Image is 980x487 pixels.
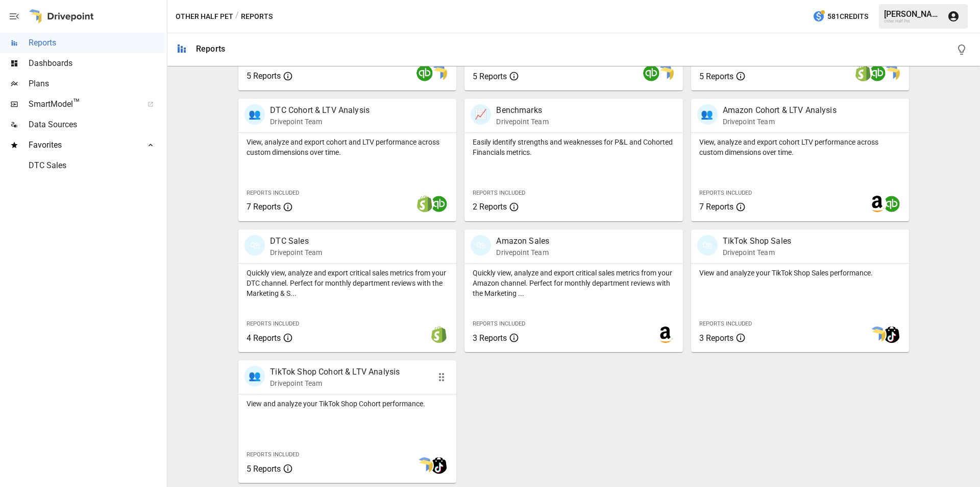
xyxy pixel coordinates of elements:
button: Other Half Pet [176,10,233,23]
span: Favorites [29,139,136,151]
span: 7 Reports [699,202,733,212]
img: tiktok [884,327,900,343]
div: 👥 [244,104,265,125]
p: Drivepoint Team [270,247,322,258]
span: Plans [29,78,165,90]
span: Reports Included [699,190,752,196]
p: View and analyze your TikTok Shop Cohort performance. [247,399,448,409]
img: quickbooks [884,196,900,212]
span: Reports [29,37,165,49]
img: shopify [855,65,871,81]
span: Reports Included [247,320,299,327]
div: Other Half Pet [884,19,941,24]
img: quickbooks [416,65,433,81]
button: 581Credits [808,7,872,26]
div: 📈 [471,104,491,125]
img: quickbooks [431,196,447,212]
span: ™ [73,97,80,109]
span: Reports Included [473,190,525,196]
img: smart model [416,457,433,474]
span: 581 Credits [827,10,868,23]
span: SmartModel [29,98,136,110]
div: 🛍 [471,235,491,256]
span: 2 Reports [473,202,507,212]
img: quickbooks [643,65,659,81]
p: View and analyze your TikTok Shop Sales performance. [699,268,901,278]
img: tiktok [431,457,447,474]
img: amazon [869,196,886,212]
span: Reports Included [247,451,299,458]
p: TikTok Shop Cohort & LTV Analysis [270,366,400,378]
p: Drivepoint Team [496,117,548,127]
span: Data Sources [29,119,165,131]
div: [PERSON_NAME] [884,9,941,19]
div: 🛍 [244,235,265,256]
span: 3 Reports [699,333,733,343]
img: smart model [884,65,900,81]
span: 5 Reports [473,72,507,81]
p: Drivepoint Team [496,247,549,258]
span: 5 Reports [247,71,281,81]
p: Drivepoint Team [270,117,370,127]
p: Drivepoint Team [723,117,837,127]
span: 5 Reports [247,464,281,474]
p: Quickly view, analyze and export critical sales metrics from your DTC channel. Perfect for monthl... [247,268,448,298]
p: View, analyze and export cohort LTV performance across custom dimensions over time. [699,137,901,157]
div: Reports [196,44,225,54]
p: Quickly view, analyze and export critical sales metrics from your Amazon channel. Perfect for mon... [473,268,674,298]
span: 7 Reports [247,202,281,212]
p: View, analyze and export cohort and LTV performance across custom dimensions over time. [247,137,448,157]
p: Benchmarks [496,104,548,117]
div: 👥 [244,366,265,386]
img: smart model [657,65,674,81]
span: DTC Sales [29,159,165,172]
span: 4 Reports [247,333,281,343]
img: smart model [869,327,886,343]
span: Reports Included [473,320,525,327]
p: Amazon Sales [496,235,549,247]
p: Amazon Cohort & LTV Analysis [723,104,837,117]
p: Drivepoint Team [270,378,400,388]
span: Reports Included [247,190,299,196]
img: quickbooks [869,65,886,81]
img: shopify [416,196,433,212]
span: Reports Included [699,320,752,327]
p: Drivepoint Team [723,247,792,258]
img: amazon [657,327,674,343]
p: Easily identify strengths and weaknesses for P&L and Cohorted Financials metrics. [473,137,674,157]
div: 👥 [697,104,718,125]
div: 🛍 [697,235,718,256]
img: smart model [431,65,447,81]
span: 3 Reports [473,333,507,343]
span: 5 Reports [699,72,733,81]
span: Dashboards [29,57,165,69]
p: TikTok Shop Sales [723,235,792,247]
p: DTC Sales [270,235,322,247]
div: / [235,10,239,23]
img: shopify [431,327,447,343]
p: DTC Cohort & LTV Analysis [270,104,370,117]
